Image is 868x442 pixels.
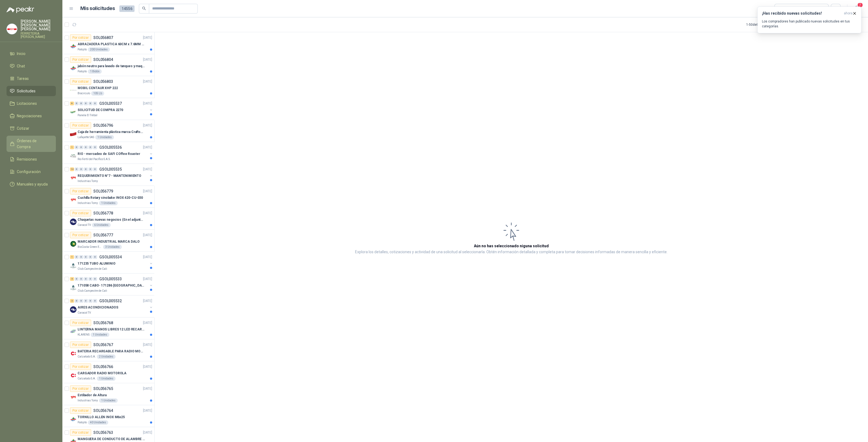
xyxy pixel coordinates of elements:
div: 1 Unidades [97,376,116,381]
p: [DATE] [143,298,152,304]
p: GSOL005537 [99,102,122,105]
div: 0 [75,145,79,149]
a: Por cotizarSOL056796[DATE] Company LogoCaja de herramienta plástica marca Craftsman de 26 pulgada... [62,120,154,142]
img: Company Logo [70,87,76,93]
p: Lafayette SAS [78,135,94,139]
a: 14 0 0 0 0 0 GSOL005535[DATE] Company LogoREQUERIMIENTO N°7 - MANTENIMIENTOIndustrias Tomy [70,166,153,183]
img: Company Logo [70,197,76,203]
div: Por cotizar [70,34,91,41]
p: SOL056779 [93,189,113,193]
div: 0 [79,167,83,171]
div: Por cotizar [70,122,91,129]
p: LINTERNA MANOS LIBRES 12 LED RECARGALE [78,327,145,332]
a: Chat [7,61,56,71]
img: Company Logo [70,306,76,313]
p: Club Campestre de Cali [78,267,107,271]
img: Company Logo [70,328,76,335]
p: [DATE] [143,57,152,62]
div: 2 [70,299,74,303]
p: 171235 TUBO ALUMINIO [78,261,116,266]
div: 0 [88,167,92,171]
p: CARGADOR RADIO MOTOROLA [78,371,126,376]
div: Por cotizar [70,56,91,63]
button: ¡Has recibido nuevas solicitudes!ahora Los compradores han publicado nuevas solicitudes en tus ca... [757,6,861,33]
p: GSOL005532 [99,299,122,303]
a: Inicio [7,48,56,59]
img: Company Logo [70,219,76,225]
div: 0 [84,277,88,281]
p: [DATE] [143,430,152,435]
a: Cotizar [7,123,56,134]
p: [DATE] [143,342,152,347]
span: Órdenes de Compra [17,138,51,150]
p: SOL056778 [93,211,113,215]
a: Por cotizarSOL056764[DATE] Company LogoTORNILLO ALLEN INOX M6x25Patojito40 Unidades [62,405,154,427]
p: BioCosta Green Energy S.A.S [78,245,102,249]
span: Remisiones [17,156,37,162]
a: Solicitudes [7,86,56,96]
div: Por cotizar [70,429,91,436]
img: Company Logo [70,175,76,181]
p: SOLICITUD DE COMPRA 2270 [78,108,123,113]
div: 1 Unidades [99,201,118,205]
div: 0 [75,255,79,259]
span: Licitaciones [17,100,37,106]
p: SOL056767 [93,343,113,347]
p: SOL056765 [93,387,113,391]
p: Patojito [78,69,87,74]
p: Calzatodo S.A. [78,355,96,359]
div: Por cotizar [70,78,91,85]
div: Por cotizar [70,232,91,238]
img: Logo peakr [7,6,34,13]
div: 0 [93,255,97,259]
img: Company Logo [70,416,76,422]
div: 105 Lb [91,91,104,96]
p: GSOL005536 [99,145,122,149]
p: Los compradores han publicado nuevas solicitudes en tus categorías. [762,19,857,29]
div: 4 [70,277,74,281]
a: Por cotizarSOL056777[DATE] Company LogoMARCADOR INDUSTRIAL MARCA DALOBioCosta Green Energy S.A.S3... [62,230,154,252]
a: Por cotizarSOL056778[DATE] Company LogoChaquetas nuevas negocios (En el adjunto mas informacion)C... [62,208,154,230]
a: Negociaciones [7,111,56,121]
a: Órdenes de Compra [7,136,56,152]
div: 0 [88,145,92,149]
img: Company Logo [7,24,17,34]
span: Tareas [17,76,29,82]
img: Company Logo [70,284,76,291]
p: Caracol TV [78,223,91,227]
h3: ¡Has recibido nuevas solicitudes! [762,11,842,16]
div: Por cotizar [70,320,91,326]
p: [DATE] [143,320,152,326]
div: 0 [79,145,83,149]
span: Configuración [17,169,41,175]
div: 14 [70,167,74,171]
p: SOL056768 [93,321,113,325]
a: Configuración [7,167,56,177]
p: Biocirculo [78,91,90,96]
div: 0 [79,255,83,259]
div: 0 [79,277,83,281]
p: [DATE] [143,364,152,369]
a: 4 0 0 0 0 0 GSOL005533[DATE] Company Logo171058 CABO- 171286 [GEOGRAPHIC_DATA]Club Campestre de Cali [70,276,153,293]
a: 2 0 0 0 0 0 GSOL005532[DATE] Company LogoAIRES ACONDICIONADOSCaracol TV [70,298,153,315]
button: 7 [852,4,861,14]
p: SOL056763 [93,431,113,434]
div: 0 [88,277,92,281]
p: SOL056766 [93,365,113,369]
div: 1 Unidades [91,333,109,337]
p: SOL056777 [93,233,113,237]
div: 2 Unidades [97,355,116,359]
img: Company Logo [70,43,76,50]
p: Cuchilla Rotary sinobake INOX 420-CU-030 [78,195,143,200]
p: Explora los detalles, cotizaciones y actividad de una solicitud al seleccionarla. Obtén informaci... [355,249,668,255]
p: [DATE] [143,167,152,172]
p: GSOL005533 [99,277,122,281]
a: Por cotizarSOL056768[DATE] Company LogoLINTERNA MANOS LIBRES 12 LED RECARGALEKLARENS1 Unidades [62,317,154,339]
div: 40 Unidades [88,420,108,425]
div: Por cotizar [70,385,91,392]
p: Chaquetas nuevas negocios (En el adjunto mas informacion) [78,217,145,222]
p: [DATE] [143,255,152,260]
p: Industrias Tomy [78,398,98,403]
a: 6 0 0 0 0 0 GSOL005537[DATE] Company LogoSOLICITUD DE COMPRA 2270Panela El Trébol [70,100,153,118]
span: Negociaciones [17,113,42,119]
